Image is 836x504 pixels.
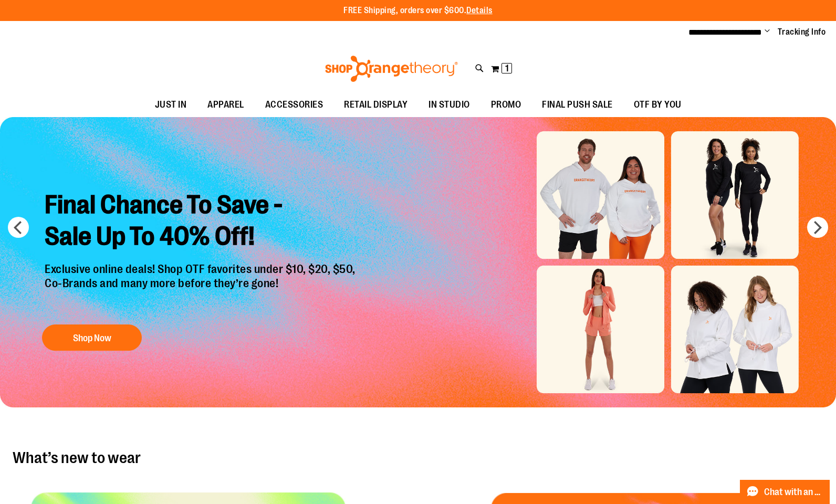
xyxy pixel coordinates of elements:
a: Final Chance To Save -Sale Up To 40% Off! Exclusive online deals! Shop OTF favorites under $10, $... [37,181,366,356]
button: Shop Now [42,324,142,351]
span: JUST IN [155,93,187,117]
span: RETAIL DISPLAY [344,93,407,117]
span: ACCESSORIES [265,93,323,117]
button: next [807,217,828,238]
p: FREE Shipping, orders over $600. [343,5,493,17]
a: Details [466,6,493,15]
img: Shop Orangetheory [323,56,459,82]
span: FINAL PUSH SALE [542,93,613,117]
span: Chat with an Expert [764,487,823,497]
button: Chat with an Expert [740,480,830,504]
button: Account menu [765,27,770,37]
span: OTF BY YOU [634,93,682,117]
span: IN STUDIO [429,93,470,117]
h2: Final Chance To Save - Sale Up To 40% Off! [37,181,366,262]
button: prev [8,217,29,238]
span: APPAREL [207,93,244,117]
span: PROMO [491,93,521,117]
p: Exclusive online deals! Shop OTF favorites under $10, $20, $50, Co-Brands and many more before th... [37,262,366,314]
span: 1 [505,63,509,73]
h2: What’s new to wear [13,449,823,466]
a: Tracking Info [778,26,826,38]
